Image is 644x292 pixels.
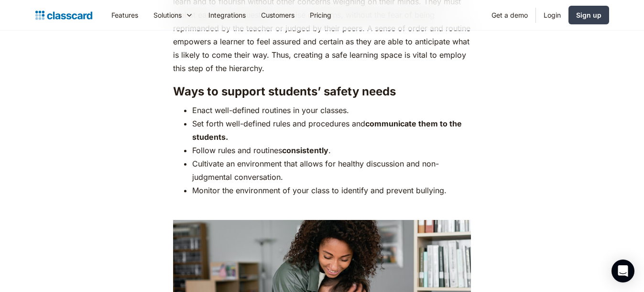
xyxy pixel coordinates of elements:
a: Login [536,4,568,26]
li: Follow rules and routines . [192,144,471,157]
a: home [35,9,92,22]
p: ‍ [173,202,471,215]
li: Cultivate an environment that allows for healthy discussion and non-judgmental conversation. [192,157,471,184]
a: Sign up [568,6,609,24]
h3: Ways to support students’ safety needs [173,84,471,99]
li: Monitor the environment of your class to identify and prevent bullying. [192,184,471,197]
a: Customers [253,4,302,26]
li: Set forth well-defined rules and procedures and [192,117,471,144]
div: Solutions [153,10,182,20]
li: Enact well-defined routines in your classes. [192,104,471,117]
a: Features [104,4,146,26]
div: Sign up [576,10,601,20]
a: Integrations [201,4,253,26]
div: Solutions [146,4,201,26]
strong: consistently [282,146,328,155]
div: Open Intercom Messenger [611,260,634,282]
a: Pricing [302,4,339,26]
a: Get a demo [484,4,535,26]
